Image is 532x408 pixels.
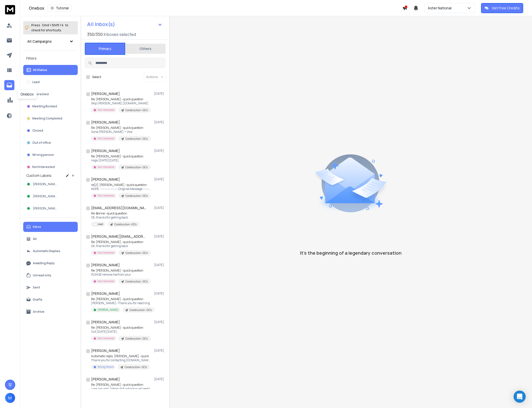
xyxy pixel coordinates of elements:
button: Unread only [23,270,78,280]
span: [PERSON_NAME] [33,206,58,210]
p: Out [DATE][DATE], [91,330,151,334]
p: NOPE ----------------------- Original Message ----------------------- From: "[PERSON_NAME]" [91,187,152,191]
h3: Filters [23,55,78,62]
h1: [PERSON_NAME] [91,91,120,96]
p: [DATE] [154,292,165,296]
p: Construction - GC's [129,308,152,312]
button: Out of office [23,138,78,148]
p: Not Interested [98,137,114,140]
p: Re: [PERSON_NAME] - quick question [91,383,152,387]
h3: Inboxes selected [104,31,136,37]
p: nogo [DATE][DATE], [91,158,151,162]
p: Press to check for shortcuts. [31,23,68,33]
p: Re: [PERSON_NAME] - quick question [91,269,151,273]
h1: [PERSON_NAME] [91,377,120,382]
span: 350 / 350 [87,31,103,37]
h1: [EMAIL_ADDRESS][DOMAIN_NAME] [91,205,147,210]
label: Select [92,75,101,79]
p: Not Interested [98,251,114,255]
p: Construction - GC's [125,280,148,283]
p: Construction - GC's [125,108,148,112]
p: Construction - GC's [125,251,148,255]
p: Archive [33,310,44,314]
button: Meeting Booked [23,101,78,111]
p: Gone [PERSON_NAME] • Vice [91,130,151,134]
button: Drafts [23,295,78,305]
button: [PERSON_NAME] [23,179,78,189]
p: Re: [PERSON_NAME] - quick question [91,240,151,244]
p: [DATE] [154,120,165,124]
button: Lead [23,77,78,87]
p: Meeting Completed [32,116,62,121]
button: Archive [23,307,78,317]
p: Not Interested [98,108,114,112]
p: Skip [PERSON_NAME] [DOMAIN_NAME] [91,101,151,105]
span: [PERSON_NAME] [33,182,58,186]
p: Awaiting Reply [33,261,55,265]
p: [DATE] [154,206,165,210]
p: Aster National [428,6,454,11]
p: Wrong Person [98,365,114,369]
div: Onebox [17,89,37,99]
button: Inbox [23,222,78,232]
p: Sent [33,285,40,290]
p: Wrong person [32,153,54,157]
p: Out of office [32,141,51,145]
button: All Campaigns [23,36,78,46]
p: OK, thanks for getting back [91,215,140,220]
p: Construction - GC's [125,365,147,369]
div: Onebox [29,5,402,12]
p: Lead [32,80,40,84]
p: Re: [PERSON_NAME] - quick question [91,297,152,301]
p: Lead [98,222,103,226]
p: Interested [32,92,49,96]
button: Primary [85,43,125,55]
p: It’s the beginning of a legendary conversation [300,249,402,256]
p: Not Interested [32,165,55,169]
p: Not Interested [98,194,114,198]
h3: Custom Labels [26,173,51,178]
p: [DATE] [154,177,165,181]
p: Meeting Booked [32,104,57,108]
button: Not Interested [23,162,78,172]
button: [PERSON_NAME] [23,203,78,213]
p: Construction - GC's [114,223,137,226]
h1: [PERSON_NAME] [91,120,120,125]
p: Construction - GC's [125,137,148,141]
p: Inbox [33,225,41,229]
button: Wrong person [23,150,78,160]
p: Re: [PERSON_NAME] - quick question [91,326,151,330]
p: [DATE] [154,263,165,267]
button: Others [125,43,166,54]
p: re[2]: [PERSON_NAME] - quick question [91,183,152,187]
p: Re: [PERSON_NAME] - quick question [91,154,151,158]
h1: [PERSON_NAME][EMAIL_ADDRESS][PERSON_NAME][DOMAIN_NAME] [91,234,147,239]
p: [PERSON_NAME] [98,308,118,312]
button: Closed [23,126,78,136]
button: M [5,393,15,403]
p: Lore Ipsumd, [sitam://c8.adipiscin.eli/sedd.eiusmodte.inc/utlabo/etdolor/mag/ali/enimad.min] veni... [91,387,152,391]
p: [DATE] [154,320,165,324]
h1: [PERSON_NAME] [91,148,120,153]
button: Sent [23,282,78,293]
h1: All Campaigns [27,39,52,44]
p: [PERSON_NAME]- Thank you for reaching [91,301,152,305]
p: All Status [33,68,47,72]
p: [DATE] [154,377,165,381]
button: Tutorial [47,5,72,12]
p: Closed [32,129,43,133]
button: All [23,234,78,244]
p: [DATE] [154,349,165,353]
p: [DATE] [154,149,165,153]
p: Automatic reply: [PERSON_NAME] - quick [91,354,152,358]
p: Drafts [33,298,42,302]
p: Not Interested [98,165,114,169]
button: All Status [23,65,78,75]
button: Awaiting Reply [23,258,78,268]
p: OK, thanks for getting back [91,244,151,248]
h1: [PERSON_NAME] [91,291,120,296]
p: Thank you for contacting ‎[DOMAIN_NAME]‎. [91,358,152,362]
span: [PERSON_NAME] [33,194,58,198]
p: Unread only [33,273,51,277]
